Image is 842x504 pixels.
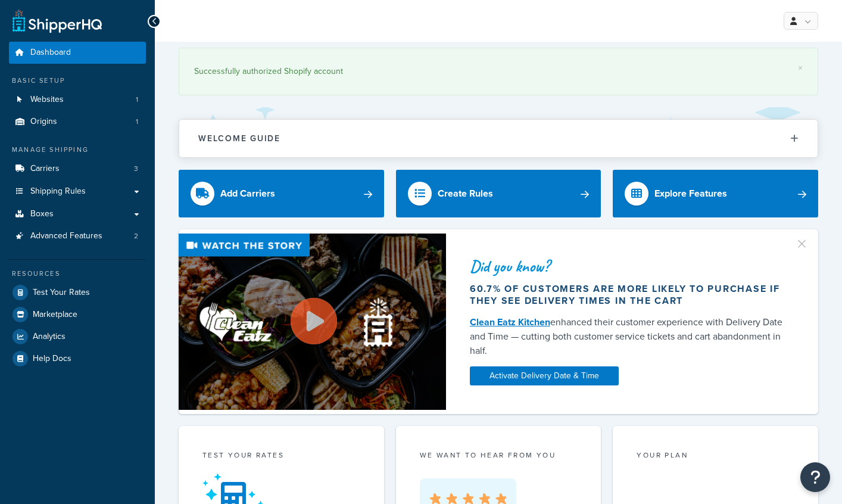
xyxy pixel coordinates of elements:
a: Shipping Rules [9,181,146,203]
div: Test your rates [202,450,360,463]
span: Boxes [30,209,54,219]
a: × [798,63,803,73]
a: Help Docs [9,348,146,369]
span: 1 [136,117,138,127]
div: Add Carriers [220,185,275,202]
a: Clean Eatz Kitchen [470,315,550,329]
span: Test Your Rates [33,288,90,298]
div: Manage Shipping [9,145,146,155]
h2: Welcome Guide [198,134,280,143]
a: Activate Delivery Date & Time [470,366,619,385]
span: 2 [134,231,138,241]
a: Websites1 [9,89,146,111]
a: Add Carriers [179,170,384,217]
li: Origins [9,111,146,133]
div: 60.7% of customers are more likely to purchase if they see delivery times in the cart [470,283,790,307]
span: Help Docs [33,354,71,364]
a: Test Your Rates [9,282,146,303]
span: Websites [30,95,64,105]
a: Marketplace [9,304,146,325]
div: Your Plan [637,450,794,463]
button: Open Resource Center [800,462,830,492]
a: Dashboard [9,42,146,64]
div: Create Rules [438,185,493,202]
span: 1 [136,95,138,105]
div: Resources [9,269,146,279]
p: we want to hear from you [420,450,578,461]
div: Successfully authorized Shopify account [194,63,803,80]
span: Dashboard [30,48,71,58]
div: Did you know? [470,258,790,275]
a: Boxes [9,203,146,225]
img: Video thumbnail [179,234,446,410]
span: Advanced Features [30,231,102,241]
a: Analytics [9,326,146,347]
button: Welcome Guide [179,120,818,157]
span: Carriers [30,164,60,174]
li: Advanced Features [9,225,146,247]
a: Advanced Features2 [9,225,146,247]
div: enhanced their customer experience with Delivery Date and Time — cutting both customer service ti... [470,315,790,358]
span: Marketplace [33,310,77,320]
span: 3 [134,164,138,174]
span: Analytics [33,332,66,342]
li: Websites [9,89,146,111]
span: Origins [30,117,57,127]
div: Basic Setup [9,76,146,86]
a: Explore Features [613,170,818,217]
a: Carriers3 [9,158,146,180]
a: Origins1 [9,111,146,133]
span: Shipping Rules [30,186,86,197]
a: Create Rules [396,170,601,217]
div: Explore Features [654,185,727,202]
li: Carriers [9,158,146,180]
